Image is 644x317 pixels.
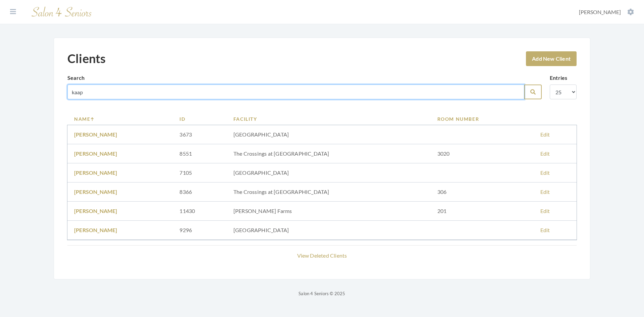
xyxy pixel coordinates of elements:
[173,125,226,144] td: 3673
[431,182,534,202] td: 306
[227,202,431,221] td: [PERSON_NAME] Farms
[67,85,524,99] input: Search by name, facility or room number
[227,221,431,240] td: [GEOGRAPHIC_DATA]
[173,182,226,202] td: 8366
[550,74,567,82] label: Entries
[227,163,431,182] td: [GEOGRAPHIC_DATA]
[173,144,226,163] td: 8551
[577,8,636,16] button: [PERSON_NAME]
[173,221,226,240] td: 9296
[67,74,85,82] label: Search
[233,115,424,122] a: Facility
[74,131,117,138] a: [PERSON_NAME]
[437,115,527,122] a: Room Number
[54,289,590,298] p: Salon 4 Seniors © 2025
[540,150,550,157] a: Edit
[74,169,117,176] a: [PERSON_NAME]
[74,227,117,233] a: [PERSON_NAME]
[579,9,621,15] span: [PERSON_NAME]
[431,144,534,163] td: 3020
[540,189,550,195] a: Edit
[179,115,220,122] a: ID
[67,51,106,66] h1: Clients
[540,131,550,138] a: Edit
[173,202,226,221] td: 11430
[431,202,534,221] td: 201
[74,150,117,157] a: [PERSON_NAME]
[227,125,431,144] td: [GEOGRAPHIC_DATA]
[173,163,226,182] td: 7105
[540,169,550,176] a: Edit
[526,51,577,66] a: Add New Client
[227,182,431,202] td: The Crossings at [GEOGRAPHIC_DATA]
[74,115,166,122] a: Name
[74,189,117,195] a: [PERSON_NAME]
[28,4,95,20] img: Salon 4 Seniors
[540,227,550,233] a: Edit
[74,208,117,214] a: [PERSON_NAME]
[227,144,431,163] td: The Crossings at [GEOGRAPHIC_DATA]
[297,252,347,259] a: View Deleted Clients
[540,208,550,214] a: Edit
